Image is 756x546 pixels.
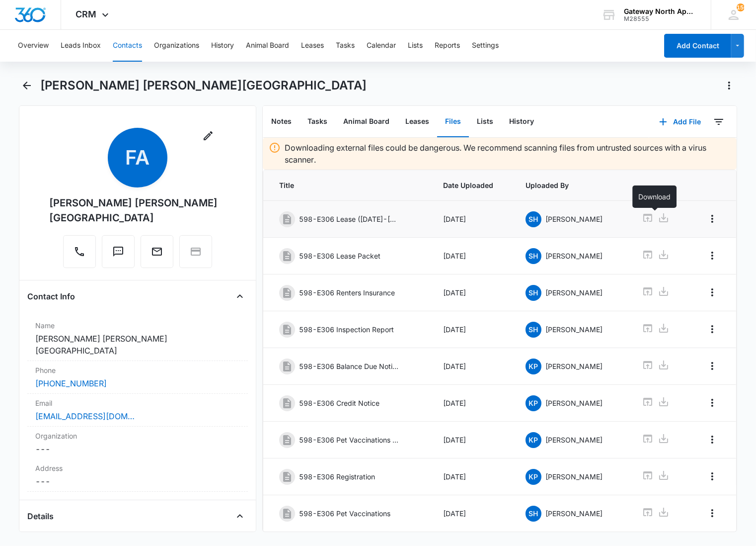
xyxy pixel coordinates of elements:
a: [PHONE_NUMBER] [35,377,107,389]
p: 598-E306 Inspection Report [299,324,394,335]
button: Animal Board [335,106,397,137]
p: Downloading external files could be dangerous. We recommend scanning files from untrusted sources... [285,142,731,166]
button: Tasks [336,30,355,62]
p: 598-E306 Renters Insurance [299,287,395,298]
button: Close [232,508,248,524]
div: [PERSON_NAME] [PERSON_NAME][GEOGRAPHIC_DATA] [49,195,226,225]
span: Title [279,180,419,190]
button: Files [437,106,469,137]
span: Date Uploaded [443,180,502,190]
span: SH [526,211,541,227]
p: [PERSON_NAME] [545,251,603,261]
div: account id [624,15,696,22]
button: Overflow Menu [704,358,720,374]
label: Phone [35,365,240,375]
span: SH [526,506,541,522]
button: Settings [472,30,499,62]
td: [DATE] [431,274,514,311]
button: Close [232,288,248,304]
button: Overflow Menu [704,321,720,337]
button: Back [19,78,34,93]
td: [DATE] [431,348,514,385]
p: 598-E306 Pet Vaccinations 1/28 [299,435,398,445]
button: Notes [263,106,300,137]
h4: Details [27,510,54,522]
p: 598-E306 Credit Notice [299,398,379,408]
h1: [PERSON_NAME] [PERSON_NAME][GEOGRAPHIC_DATA] [40,78,367,93]
span: SH [526,285,541,301]
label: Name [35,320,240,331]
div: Name[PERSON_NAME] [PERSON_NAME][GEOGRAPHIC_DATA] [27,316,248,361]
button: Actions [721,78,737,93]
div: account name [624,7,696,15]
button: Overflow Menu [704,468,720,484]
a: [EMAIL_ADDRESS][DOMAIN_NAME] [35,410,135,422]
button: Email [141,235,173,268]
div: Address--- [27,459,248,492]
div: Phone[PHONE_NUMBER] [27,361,248,394]
p: 598-E306 Registration [299,471,375,482]
button: Overview [18,30,49,62]
span: KP [526,432,541,448]
button: Contacts [113,30,142,62]
dd: --- [35,475,240,487]
button: Calendar [367,30,396,62]
button: Leases [397,106,437,137]
button: Filters [711,114,727,130]
p: [PERSON_NAME] [545,214,603,224]
button: Tasks [300,106,335,137]
button: Call [63,235,96,268]
button: Overflow Menu [704,284,720,300]
button: Reports [435,30,460,62]
p: 598-E306 Lease ([DATE]-[DATE]) [299,214,398,224]
button: Overflow Menu [704,395,720,411]
p: [PERSON_NAME] [545,361,603,371]
p: [PERSON_NAME] [545,435,603,445]
button: Animal Board [246,30,289,62]
button: Leads Inbox [61,30,101,62]
p: 598-E306 Lease Packet [299,251,380,261]
div: Download [632,185,677,208]
span: KP [526,359,541,374]
td: [DATE] [431,495,514,532]
div: Organization--- [27,427,248,459]
dd: --- [35,443,240,455]
button: Overflow Menu [704,248,720,264]
td: [DATE] [431,201,514,238]
button: Leases [301,30,324,62]
span: SH [526,322,541,338]
label: Address [35,463,240,473]
div: Email[EMAIL_ADDRESS][DOMAIN_NAME] [27,394,248,427]
a: Call [63,251,96,259]
button: Add File [649,110,711,134]
button: Overflow Menu [704,432,720,448]
button: Overflow Menu [704,505,720,521]
p: [PERSON_NAME] [545,324,603,335]
td: [DATE] [431,238,514,274]
td: [DATE] [431,385,514,422]
button: Lists [408,30,423,62]
p: [PERSON_NAME] [545,398,603,408]
td: [DATE] [431,422,514,458]
button: Overflow Menu [704,211,720,227]
button: Text [102,235,135,268]
span: Uploaded By [526,180,618,190]
p: 598-E306 Balance Due Notice ([DATE]) [299,361,398,371]
label: Email [35,398,240,408]
p: [PERSON_NAME] [545,287,603,298]
button: Add Contact [664,34,731,58]
button: History [501,106,542,137]
td: [DATE] [431,458,514,495]
span: KP [526,395,541,411]
div: notifications count [737,3,745,11]
h4: Contact Info [27,290,75,302]
span: FA [108,128,167,187]
button: Lists [469,106,501,137]
td: [DATE] [431,311,514,348]
p: [PERSON_NAME] [545,508,603,519]
span: SH [526,248,541,264]
span: 150 [737,3,745,11]
p: [PERSON_NAME] [545,471,603,482]
a: Email [141,251,173,259]
button: History [211,30,234,62]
